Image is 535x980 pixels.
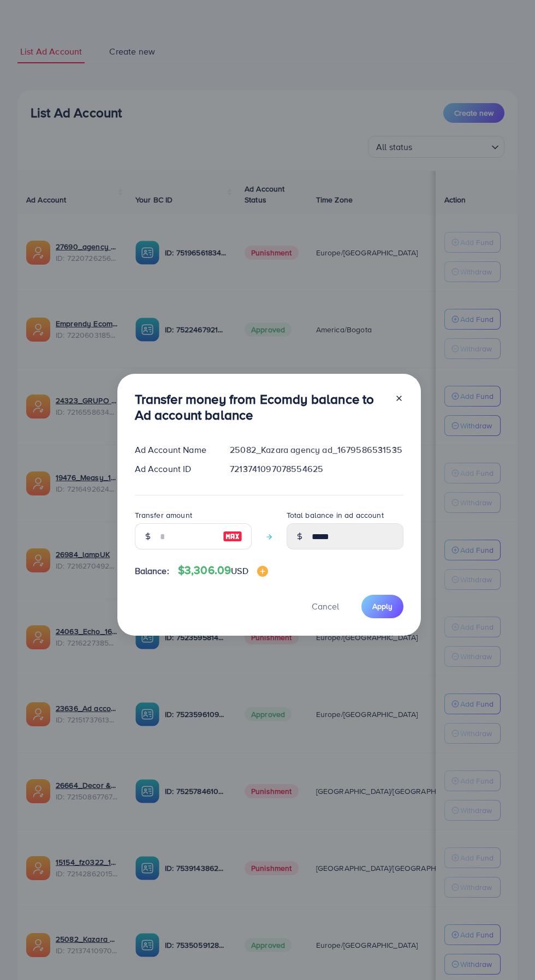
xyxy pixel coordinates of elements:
div: Ad Account Name [126,444,222,456]
button: Apply [361,595,403,618]
label: Total balance in ad account [287,510,384,521]
h3: Transfer money from Ecomdy balance to Ad account balance [135,391,386,423]
label: Transfer amount [135,510,192,521]
span: Apply [372,601,393,612]
img: image [257,566,268,577]
img: image [223,530,242,543]
div: 7213741097078554625 [221,463,412,475]
span: Cancel [312,600,339,612]
div: 25082_Kazara agency ad_1679586531535 [221,444,412,456]
div: Ad Account ID [126,463,222,475]
span: Balance: [135,565,169,577]
button: Cancel [298,595,353,618]
span: USD [231,565,248,577]
h4: $3,306.09 [178,564,268,577]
